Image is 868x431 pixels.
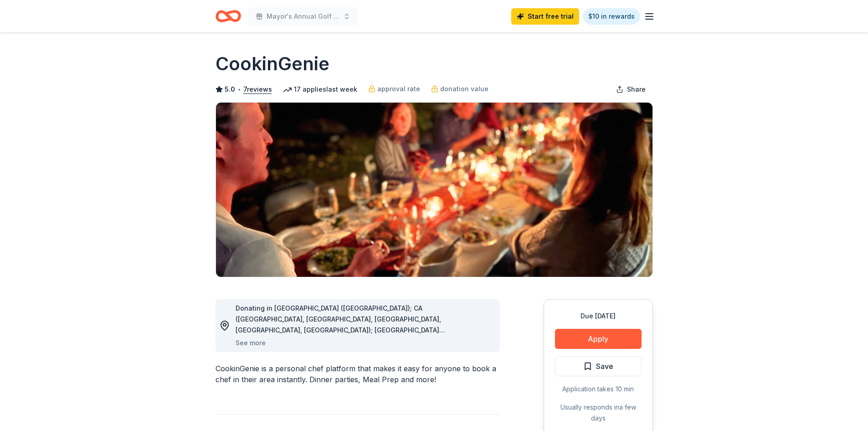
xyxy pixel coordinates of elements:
[236,338,266,348] button: See more
[216,363,500,385] div: CookinGenie is a personal chef platform that makes it easy for anyone to book a chef in their are...
[237,86,241,93] span: •
[583,8,640,25] a: $10 in rewards
[216,103,652,277] img: Image for CookinGenie
[243,84,272,95] button: 7reviews
[225,84,235,95] span: 5.0
[283,84,357,95] div: 17 applies last week
[555,402,642,424] div: Usually responds in a few days
[555,311,642,322] div: Due [DATE]
[248,7,358,26] button: Mayor's Annual Golf Tournament
[555,329,642,349] button: Apply
[440,83,488,94] span: donation value
[377,83,420,94] span: approval rate
[267,11,339,22] span: Mayor's Annual Golf Tournament
[216,5,241,27] a: Home
[511,8,579,25] a: Start free trial
[596,360,613,372] span: Save
[216,51,329,77] h1: CookinGenie
[555,356,642,376] button: Save
[609,80,653,99] button: Share
[368,83,420,94] a: approval rate
[555,384,642,395] div: Application takes 10 min
[627,84,646,95] span: Share
[431,83,488,94] a: donation value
